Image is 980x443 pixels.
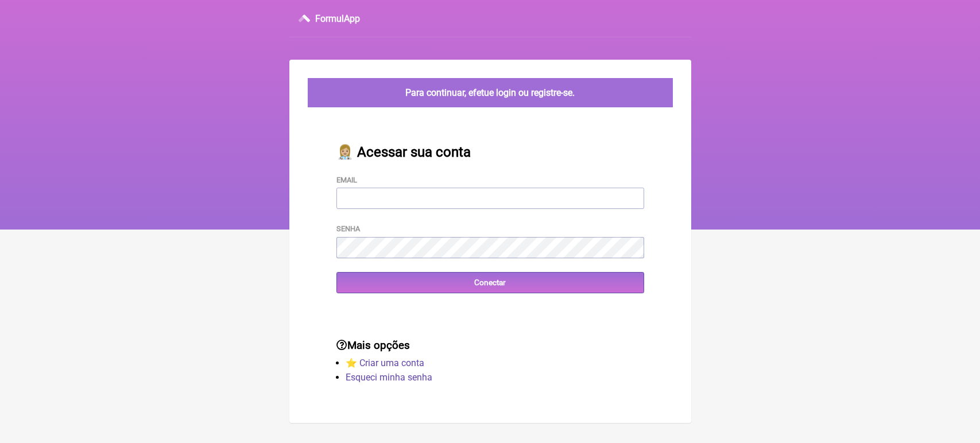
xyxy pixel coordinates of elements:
[336,176,357,184] label: Email
[308,78,673,107] div: Para continuar, efetue login ou registre-se.
[336,339,644,352] h3: Mais opções
[346,372,432,383] a: Esqueci minha senha
[336,224,360,233] label: Senha
[336,272,644,293] input: Conectar
[336,144,644,160] h2: 👩🏼‍⚕️ Acessar sua conta
[346,357,424,368] a: ⭐️ Criar uma conta
[315,13,360,24] h3: FormulApp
